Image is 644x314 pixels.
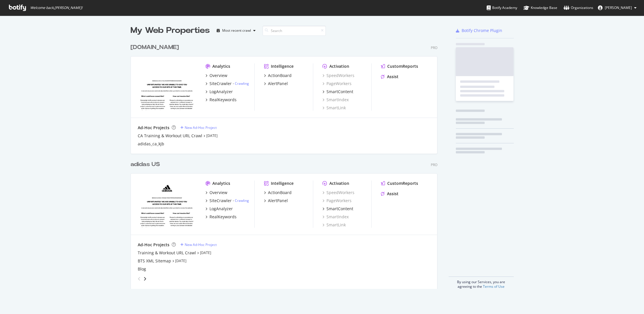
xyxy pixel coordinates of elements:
div: Analytics [212,63,230,69]
a: PageWorkers [322,81,352,87]
div: SiteCrawler [209,81,232,87]
div: Pro [431,162,437,167]
div: CustomReports [387,180,418,186]
a: Training & Workout URL Crawl [138,250,196,256]
a: [DATE] [200,250,211,255]
div: Intelligence [271,180,294,186]
span: Eli Twain [605,5,632,10]
div: LogAnalyzer [209,206,233,212]
div: Activation [329,180,349,186]
div: New Ad-Hoc Project [185,125,217,130]
a: AlertPanel [264,198,288,204]
div: Intelligence [271,63,294,69]
a: SiteCrawler- Crawling [205,198,249,204]
div: LogAnalyzer [209,89,233,95]
div: Most recent crawl [222,29,251,32]
div: Assist [387,191,399,197]
a: Blog [138,266,146,272]
div: angle-right [143,276,147,282]
div: SmartContent [326,206,353,212]
div: SiteCrawler [209,198,232,204]
a: SpeedWorkers [322,190,354,195]
a: SmartIndex [322,214,349,220]
a: adidas US [131,160,162,169]
a: SmartContent [322,206,353,212]
div: Activation [329,63,349,69]
div: CustomReports [387,63,418,69]
a: AlertPanel [264,81,288,87]
a: New Ad-Hoc Project [180,125,217,130]
img: adidas.com/us [138,180,196,227]
div: angle-left [135,274,143,283]
a: Assist [381,74,399,80]
div: Pro [431,45,437,50]
div: New Ad-Hoc Project [185,242,217,247]
a: adidas_ca_kjb [138,141,164,147]
a: SiteCrawler- Crawling [205,81,249,87]
a: [DATE] [175,258,186,263]
div: ActionBoard [268,190,292,195]
a: RealKeywords [205,214,237,220]
input: Search [262,26,326,36]
div: Botify Chrome Plugin [462,28,502,33]
div: SmartContent [326,89,353,95]
a: Botify Chrome Plugin [456,28,502,33]
a: CustomReports [381,63,418,69]
a: LogAnalyzer [205,206,233,212]
a: Overview [205,190,227,195]
div: Organizations [564,5,593,11]
div: adidas US [131,160,160,169]
img: adidas.ca [138,63,196,110]
div: My Web Properties [131,25,210,36]
div: grid [131,36,442,289]
a: Terms of Use [483,284,505,289]
div: Analytics [212,180,230,186]
div: - [233,198,249,203]
div: AlertPanel [268,198,288,204]
a: SmartLink [322,105,346,111]
div: Ad-Hoc Projects [138,242,169,248]
div: - [233,81,249,86]
a: PageWorkers [322,198,352,204]
div: ActionBoard [268,73,292,78]
a: ActionBoard [264,73,292,78]
div: Overview [209,73,227,78]
a: CustomReports [381,180,418,186]
div: Knowledge Base [524,5,557,11]
div: RealKeywords [209,214,237,220]
div: Overview [209,190,227,195]
button: [PERSON_NAME] [593,3,641,12]
a: SpeedWorkers [322,73,354,78]
div: Assist [387,74,399,80]
span: Welcome back, [PERSON_NAME] ! [30,5,82,10]
div: AlertPanel [268,81,288,87]
div: [DOMAIN_NAME] [131,43,179,52]
div: Ad-Hoc Projects [138,125,169,131]
a: Overview [205,73,227,78]
a: RealKeywords [205,97,237,103]
a: [DOMAIN_NAME] [131,43,181,52]
a: New Ad-Hoc Project [180,242,217,247]
a: Assist [381,191,399,197]
a: Crawling [235,81,249,86]
div: RealKeywords [209,97,237,103]
a: [DATE] [206,133,218,138]
a: SmartIndex [322,97,349,103]
a: LogAnalyzer [205,89,233,95]
a: BTS XML Sitemap [138,258,171,264]
a: SmartLink [322,222,346,228]
div: Botify Academy [487,5,517,11]
button: Most recent crawl [214,26,258,35]
a: CA Training & Workout URL Crawl [138,133,202,139]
